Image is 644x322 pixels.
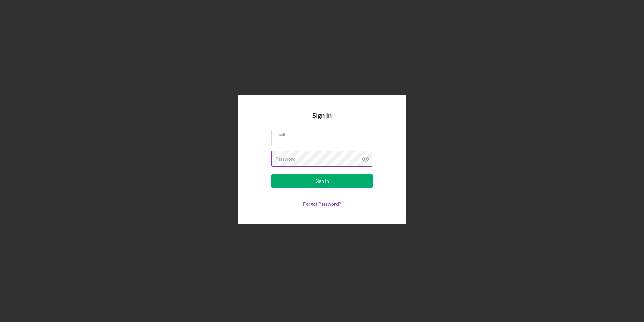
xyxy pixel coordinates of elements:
[312,112,332,130] h4: Sign In
[303,201,341,207] a: Forgot Password?
[315,174,329,188] div: Sign In
[271,174,373,188] button: Sign In
[275,130,372,137] label: Email
[275,156,296,162] label: Password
